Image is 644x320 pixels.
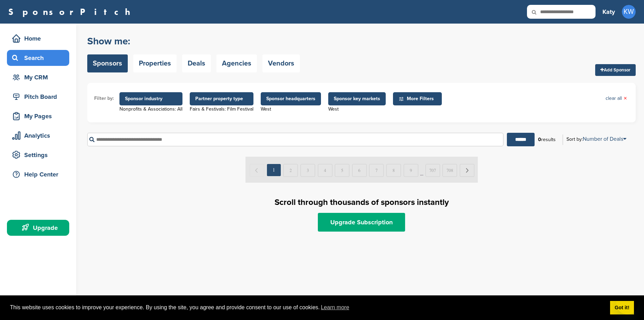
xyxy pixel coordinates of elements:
b: 0 [538,137,541,142]
div: Settings [10,149,69,161]
span: Sponsor key markets [334,95,380,103]
div: Help Center [10,168,69,181]
div: Upgrade [10,222,69,234]
img: Paginate [245,157,478,183]
span: This website uses cookies to improve your experience. By using the site, you agree and provide co... [10,302,605,313]
a: SponsorPitch [8,7,135,16]
div: Pitch Board [10,90,69,103]
div: results [535,134,559,146]
a: Agencies [216,54,257,72]
span: More Filters [399,95,438,103]
iframe: Button to launch messaging window [616,292,638,314]
a: Settings [7,147,69,163]
div: Search [10,52,69,64]
a: Number of Deals [583,136,626,142]
div: Analytics [10,129,69,142]
a: Pitch Board [7,89,69,105]
a: Upgrade Subscription [318,213,405,232]
div: Home [10,32,69,45]
a: My Pages [7,108,69,124]
li: Filter by: [94,95,114,102]
div: Nonprofits & Associations: All [119,105,182,113]
a: learn more about cookies [320,302,350,313]
a: Deals [182,54,211,72]
div: Sort by: [566,136,626,142]
a: Properties [133,54,177,72]
div: West [328,105,386,113]
a: Search [7,50,69,66]
a: Sponsors [87,54,128,72]
span: × [624,95,627,102]
span: KW [622,5,636,19]
div: Fairs & Festivals: Film Festival [190,105,253,113]
a: My CRM [7,69,69,85]
span: Sponsor headquarters [266,95,315,103]
h1: Scroll through thousands of sponsors instantly [87,196,636,209]
a: Home [7,31,69,46]
span: Partner property type [195,95,248,103]
div: My Pages [10,110,69,122]
a: Add Sponsor [595,64,636,76]
h2: Show me: [87,35,300,47]
a: Katy [602,4,615,19]
a: dismiss cookie message [610,301,634,315]
span: Sponsor industry [125,95,177,103]
a: Analytics [7,128,69,144]
div: My CRM [10,71,69,84]
h3: Katy [602,7,615,17]
a: clear all× [606,95,627,102]
a: Upgrade [7,220,69,236]
div: West [261,105,321,113]
a: Help Center [7,166,69,182]
a: Vendors [262,54,300,72]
